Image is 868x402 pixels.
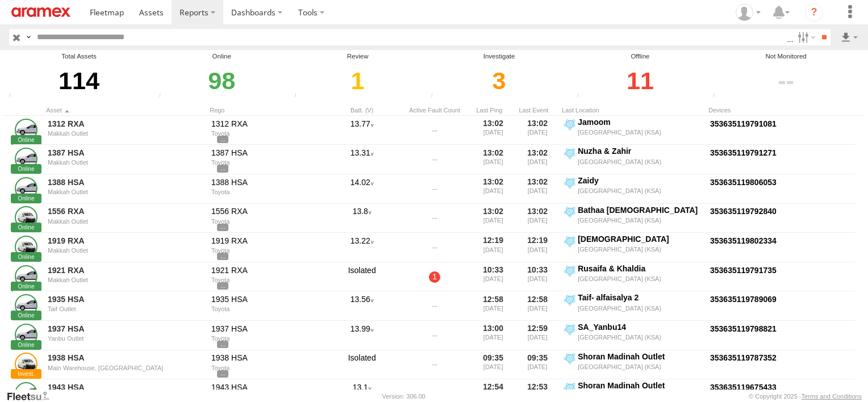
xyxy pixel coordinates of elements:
[518,351,557,379] div: 09:35 [DATE]
[211,148,322,158] div: 1387 HSA
[710,61,862,101] div: Click to filter by Not Monitored
[211,159,322,166] div: Toyota
[6,52,152,61] div: Total Assets
[211,277,322,283] div: Toyota
[217,224,228,231] span: View Asset Details to show all tags
[427,52,570,61] div: Investigate
[211,206,322,216] div: 1556 RXA
[805,3,823,22] i: ?
[211,177,322,187] div: 1388 HSA
[578,216,702,224] div: [GEOGRAPHIC_DATA] (KSA)
[211,305,322,312] div: Toyota
[211,382,322,392] div: 1943 HSA
[211,247,322,254] div: Toyota
[578,351,702,362] div: Shoran Madinah Outlet
[427,92,444,101] div: Assets that have not communicated with the server in the last 24hrs
[48,148,203,158] a: 1387 HSA
[710,295,777,304] a: Click to View Device Details
[15,324,37,346] a: Click to View Asset Details
[710,52,862,61] div: Not Monitored
[578,363,702,371] div: [GEOGRAPHIC_DATA] (KSA)
[562,146,704,173] label: Click to View Event Location
[15,119,37,141] a: Click to View Asset Details
[211,265,322,275] div: 1921 RXA
[156,92,173,101] div: Number of assets that have communicated at least once in the last 6hrs
[48,277,203,283] div: Makkah Outlet
[518,322,557,349] div: 12:59 [DATE]
[578,333,702,341] div: [GEOGRAPHIC_DATA] (KSA)
[48,119,203,129] a: 1312 RXA
[793,29,817,45] label: Search Filter Options
[562,234,704,261] label: Click to View Event Location
[710,353,777,362] a: Click to View Device Details
[6,391,59,402] a: Visit our Website
[6,61,152,101] div: 114
[217,165,228,172] span: View Asset Details to show all tags
[708,106,867,114] div: Devices
[562,263,704,291] label: Click to View Event Location
[578,275,702,283] div: [GEOGRAPHIC_DATA] (KSA)
[211,218,322,225] div: Toyota
[11,7,70,17] img: aramex-logo.svg
[400,106,469,114] div: Active Fault Count
[48,294,203,304] a: 1935 HSA
[473,234,513,261] div: 12:19 [DATE]
[562,322,704,349] label: Click to View Event Location
[518,146,557,173] div: 13:02 [DATE]
[48,324,203,334] a: 1937 HSA
[217,253,228,260] span: View Asset Details to show all tags
[48,382,203,392] a: 1943 HSA
[518,106,557,114] div: Click to Sort
[15,294,37,317] a: Click to View Asset Details
[211,294,322,304] div: 1935 HSA
[46,106,205,114] div: Click to Sort
[710,266,777,275] a: Click to View Device Details
[473,322,513,349] div: 13:00 [DATE]
[210,106,323,114] div: Click to Sort
[710,383,777,392] a: Click to View Device Details
[710,148,777,157] a: Click to View Device Details
[578,380,702,391] div: Shoran Madinah Outlet
[578,245,702,253] div: [GEOGRAPHIC_DATA] (KSA)
[48,247,203,254] div: Makkah Outlet
[382,393,425,400] div: Version: 306.00
[518,117,557,144] div: 13:02 [DATE]
[578,128,702,136] div: [GEOGRAPHIC_DATA] (KSA)
[217,341,228,348] span: View Asset Details to show all tags
[473,117,513,144] div: 13:02 [DATE]
[840,29,859,45] label: Export results as...
[578,205,702,215] div: Bathaa [DEMOGRAPHIC_DATA]
[562,117,704,144] label: Click to View Event Location
[518,234,557,261] div: 12:19 [DATE]
[217,370,228,378] span: View Asset Details to show all tags
[578,146,702,156] div: Nuzha & Zahir
[473,146,513,173] div: 13:02 [DATE]
[578,304,702,312] div: [GEOGRAPHIC_DATA] (KSA)
[48,335,203,342] div: Yanbu Outlet
[328,106,396,114] div: Batt. (V)
[48,206,203,216] a: 1556 RXA
[518,263,557,291] div: 10:33 [DATE]
[211,236,322,246] div: 1919 RXA
[291,61,424,101] div: Click to filter by Review
[473,292,513,320] div: 12:58 [DATE]
[328,146,396,173] div: 13.31
[15,236,37,258] a: Click to View Asset Details
[518,292,557,320] div: 12:58 [DATE]
[518,205,557,232] div: 13:02 [DATE]
[562,175,704,203] label: Click to View Event Location
[732,4,765,21] div: Zeeshan Nadeem
[473,351,513,379] div: 09:35 [DATE]
[211,189,322,195] div: Toyota
[15,206,37,229] a: Click to View Asset Details
[427,61,570,101] div: Click to filter by Investigate
[710,207,777,216] a: Click to View Device Details
[156,61,288,101] div: Click to filter by Online
[6,92,23,101] div: Total number of Enabled and Paused Assets
[328,117,396,144] div: 13.77
[710,178,777,187] a: Click to View Device Details
[211,365,322,371] div: Toyota
[24,29,33,45] label: Search Query
[15,177,37,200] a: Click to View Asset Details
[710,119,777,128] a: Click to View Device Details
